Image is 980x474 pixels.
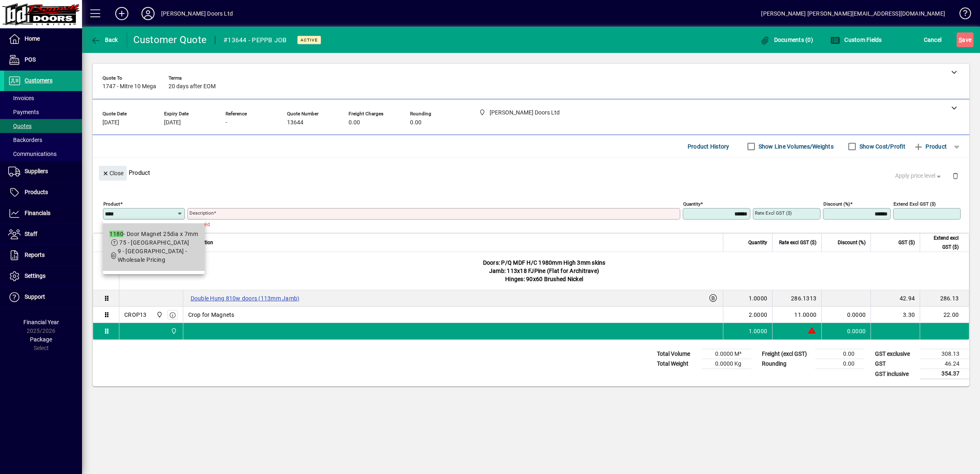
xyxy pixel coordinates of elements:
[749,327,768,335] span: 1.0000
[89,32,120,47] button: Back
[823,201,850,207] mat-label: Discount (%)
[135,6,161,21] button: Profile
[99,166,127,181] button: Close
[4,91,82,105] a: Invoices
[922,32,944,47] button: Cancel
[188,311,235,319] span: Crop for Magnets
[102,167,123,180] span: Close
[4,50,82,70] a: POS
[830,37,882,43] span: Custom Fields
[920,290,969,307] td: 286.13
[4,133,82,147] a: Backorders
[815,349,864,359] td: 0.00
[118,248,187,263] span: 9 - [GEOGRAPHIC_DATA] - Wholesale Pricing
[189,210,214,216] mat-label: Description
[871,359,920,369] td: GST
[109,6,135,21] button: Add
[758,32,815,47] button: Documents (0)
[920,369,969,379] td: 354.37
[4,105,82,119] a: Payments
[25,168,48,174] span: Suppliers
[4,161,82,182] a: Suppliers
[4,119,82,133] a: Quotes
[760,37,813,43] span: Documents (0)
[4,182,82,203] a: Products
[761,7,945,20] div: [PERSON_NAME] [PERSON_NAME][EMAIL_ADDRESS][DOMAIN_NAME]
[169,83,216,90] span: 20 days after EOM
[748,238,767,247] span: Quantity
[871,349,920,359] td: GST exclusive
[82,32,127,47] app-page-header-button: Back
[871,290,920,307] td: 42.94
[895,172,943,180] span: Apply price level
[758,349,815,359] td: Freight (excl GST)
[688,140,729,153] span: Product History
[103,201,120,207] mat-label: Product
[226,119,227,126] span: -
[223,34,287,47] div: #13644 - PEPPB JOB
[653,349,702,359] td: Total Volume
[8,109,39,115] span: Payments
[957,32,973,47] button: Save
[858,142,905,151] label: Show Cost/Profit
[30,336,52,343] span: Package
[103,119,119,126] span: [DATE]
[821,307,871,323] td: 0.0000
[8,137,42,143] span: Backorders
[25,189,48,195] span: Products
[702,349,751,359] td: 0.0000 M³
[757,142,834,151] label: Show Line Volumes/Weights
[838,238,866,247] span: Discount (%)
[684,139,733,154] button: Product History
[25,210,50,216] span: Financials
[25,35,40,42] span: Home
[683,201,700,207] mat-label: Quantity
[124,311,147,319] div: CROP13
[8,123,32,129] span: Quotes
[4,245,82,266] a: Reports
[4,147,82,161] a: Communications
[777,294,816,302] div: 286.1313
[828,32,884,47] button: Custom Fields
[4,224,82,245] a: Staff
[109,230,198,238] div: - Door Magnet 25dia x 7mm
[959,37,962,43] span: S
[287,119,303,126] span: 13644
[777,311,816,319] div: 11.0000
[25,272,46,279] span: Settings
[871,369,920,379] td: GST inclusive
[749,294,768,302] span: 1.0000
[91,37,118,43] span: Back
[164,119,181,126] span: [DATE]
[755,210,792,216] mat-label: Rate excl GST ($)
[103,83,156,90] span: 1747 - Mitre 10 Mega
[892,169,946,183] button: Apply price level
[93,158,969,188] div: Product
[959,33,971,46] span: ave
[25,231,37,237] span: Staff
[23,319,59,325] span: Financial Year
[815,359,864,369] td: 0.00
[4,266,82,286] a: Settings
[924,33,942,46] span: Cancel
[749,311,768,319] span: 2.0000
[154,310,164,319] span: Bennett Doors Ltd
[301,37,318,43] span: Active
[702,359,751,369] td: 0.0000 Kg
[925,234,959,252] span: Extend excl GST ($)
[4,29,82,49] a: Home
[920,307,969,323] td: 22.00
[25,56,36,63] span: POS
[4,287,82,307] a: Support
[920,359,969,369] td: 46.24
[349,119,360,126] span: 0.00
[920,349,969,359] td: 308.13
[169,327,178,336] span: Bennett Doors Ltd
[871,307,920,323] td: 3.30
[410,119,422,126] span: 0.00
[25,77,52,84] span: Customers
[779,238,816,247] span: Rate excl GST ($)
[119,252,969,290] div: Doors: P/Q MDF H/C 1980mm High 3mm skins Jamb: 113x18 FJPine (Flat for Architrave) Hinges: 90x60 ...
[119,239,189,246] span: 75 - [GEOGRAPHIC_DATA]
[133,33,207,46] div: Customer Quote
